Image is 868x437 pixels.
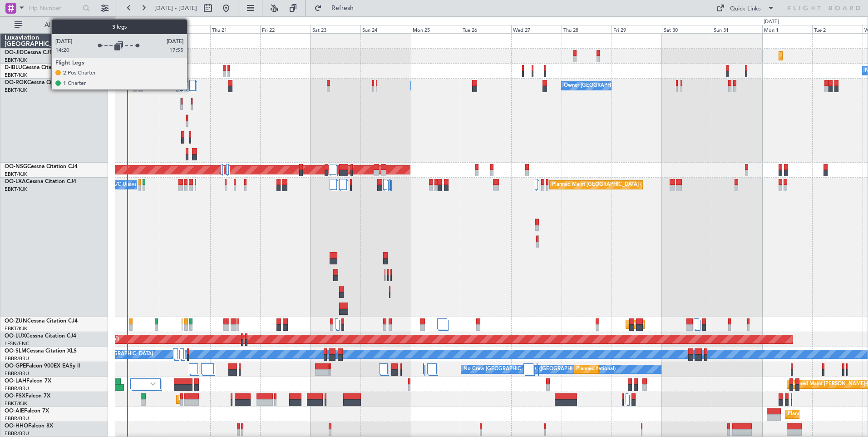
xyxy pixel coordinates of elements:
[5,186,27,193] a: EBKT/KJK
[5,57,27,64] a: EBKT/KJK
[730,5,761,14] div: Quick Links
[5,393,50,399] a: OO-FSXFalcon 7X
[5,171,27,178] a: EBKT/KJK
[5,325,27,332] a: EBKT/KJK
[5,430,29,437] a: EBBR/BRU
[28,1,80,15] input: Trip Number
[5,363,80,369] a: OO-GPEFalcon 900EX EASy II
[5,65,22,70] span: D-IBLU
[160,25,210,33] div: Wed 20
[5,408,24,414] span: OO-AIE
[5,348,26,354] span: OO-SLM
[179,392,285,406] div: Planned Maint Kortrijk-[GEOGRAPHIC_DATA]
[5,65,71,70] a: D-IBLUCessna Citation M2
[5,179,26,184] span: OO-LXA
[511,25,562,33] div: Wed 27
[360,25,411,33] div: Sun 24
[210,25,261,33] div: Thu 21
[764,18,779,26] div: [DATE]
[5,385,29,392] a: EBBR/BRU
[324,5,362,11] span: Refresh
[5,370,29,377] a: EBBR/BRU
[812,25,863,33] div: Tue 2
[310,1,365,15] button: Refresh
[5,423,53,429] a: OO-HHOFalcon 8X
[712,1,779,15] button: Quick Links
[411,25,461,33] div: Mon 25
[712,25,762,33] div: Sun 31
[10,18,99,32] button: All Aircraft
[461,25,511,33] div: Tue 26
[464,363,616,376] div: No Crew [GEOGRAPHIC_DATA] ([GEOGRAPHIC_DATA] National)
[5,164,27,169] span: OO-NSG
[117,18,132,26] div: [DATE]
[662,25,712,33] div: Sat 30
[564,79,686,93] div: Owner [GEOGRAPHIC_DATA]-[GEOGRAPHIC_DATA]
[5,50,64,55] a: OO-JIDCessna CJ1 525
[5,355,29,362] a: EBBR/BRU
[311,25,361,33] div: Sat 23
[5,179,76,184] a: OO-LXACessna Citation CJ4
[110,25,160,33] div: Tue 19
[260,25,311,33] div: Fri 22
[5,378,51,384] a: OO-LAHFalcon 7X
[5,318,27,324] span: OO-ZUN
[5,72,27,79] a: EBKT/KJK
[576,363,740,376] div: Planned Maint [GEOGRAPHIC_DATA] ([GEOGRAPHIC_DATA] National)
[150,382,156,386] img: arrow-gray.svg
[5,333,26,339] span: OO-LUX
[5,415,29,422] a: EBBR/BRU
[628,318,734,331] div: Planned Maint Kortrijk-[GEOGRAPHIC_DATA]
[5,423,28,429] span: OO-HHO
[5,318,78,324] a: OO-ZUNCessna Citation CJ4
[5,363,26,369] span: OO-GPE
[5,378,26,384] span: OO-LAH
[154,4,197,12] span: [DATE] - [DATE]
[5,408,49,414] a: OO-AIEFalcon 7X
[5,164,78,169] a: OO-NSGCessna Citation CJ4
[5,50,24,55] span: OO-JID
[5,333,76,339] a: OO-LUXCessna Citation CJ4
[562,25,612,33] div: Thu 28
[612,25,662,33] div: Fri 29
[5,87,27,94] a: EBKT/KJK
[762,25,813,33] div: Mon 1
[5,348,77,354] a: OO-SLMCessna Citation XLS
[5,80,27,85] span: OO-ROK
[5,393,25,399] span: OO-FSX
[5,80,78,85] a: OO-ROKCessna Citation CJ4
[5,340,30,347] a: LFSN/ENC
[552,178,716,192] div: Planned Maint [GEOGRAPHIC_DATA] ([GEOGRAPHIC_DATA] National)
[24,22,96,28] span: All Aircraft
[5,400,27,407] a: EBKT/KJK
